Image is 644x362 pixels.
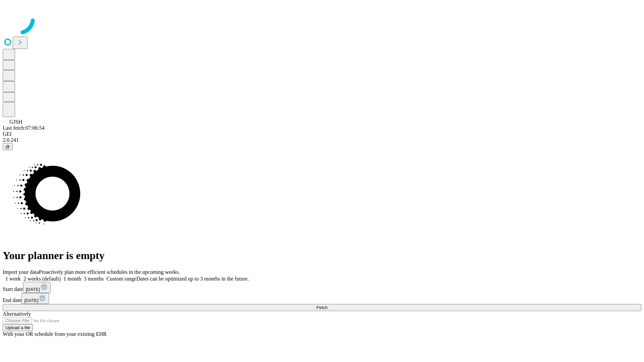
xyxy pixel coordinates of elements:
[39,269,180,275] span: Proactively plan more efficient schedules in the upcoming weeks.
[3,331,107,337] span: With your OR schedule from your existing EHR
[3,293,641,304] div: End date
[3,282,641,293] div: Start date
[9,119,22,125] span: GJSH
[3,143,13,150] button: @
[3,131,641,137] div: GEI
[23,276,61,282] span: 2 weeks (default)
[21,293,49,304] button: [DATE]
[63,276,81,282] span: 1 month
[26,287,40,292] span: [DATE]
[137,276,249,282] span: Dates can be optimized up to 3 months in the future.
[84,276,104,282] span: 3 months
[3,269,39,275] span: Import your data
[5,276,21,282] span: 1 week
[3,311,31,317] span: Alternatively
[3,324,33,331] button: Upload a file
[3,304,641,311] button: Fetch
[3,137,641,143] div: 2.0.241
[106,276,136,282] span: Custom range
[3,249,641,262] h1: Your planner is empty
[24,298,38,303] span: [DATE]
[5,144,10,149] span: @
[3,125,45,131] span: Last fetch: 07:06:54
[316,305,327,310] span: Fetch
[23,282,51,293] button: [DATE]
